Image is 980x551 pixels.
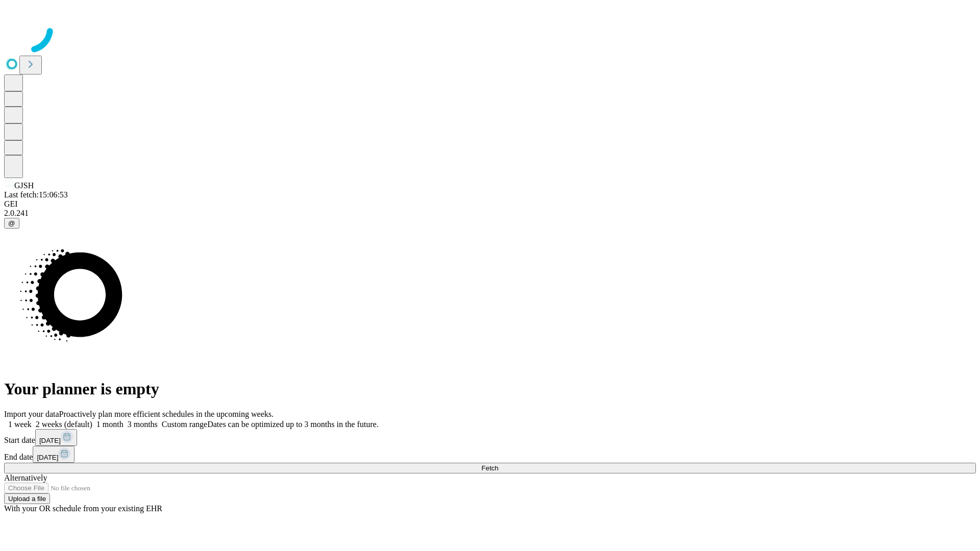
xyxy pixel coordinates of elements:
[8,219,15,227] span: @
[4,410,59,418] span: Import your data
[4,429,976,446] div: Start date
[39,437,61,444] span: [DATE]
[4,190,68,199] span: Last fetch: 15:06:53
[59,410,274,418] span: Proactively plan more efficient schedules in the upcoming weeks.
[4,473,47,482] span: Alternatively
[207,420,378,429] span: Dates can be optimized up to 3 months in the future.
[4,493,50,504] button: Upload a file
[14,181,34,190] span: GJSH
[33,446,75,463] button: [DATE]
[162,420,207,429] span: Custom range
[4,446,976,463] div: End date
[36,420,92,429] span: 2 weeks (default)
[4,380,976,398] h1: Your planner is empty
[4,218,19,229] button: @
[35,429,77,446] button: [DATE]
[8,420,32,429] span: 1 week
[4,209,976,218] div: 2.0.241
[37,454,58,461] span: [DATE]
[96,420,124,429] span: 1 month
[4,504,162,513] span: With your OR schedule from your existing EHR
[481,464,498,472] span: Fetch
[128,420,158,429] span: 3 months
[4,199,976,209] div: GEI
[4,463,976,473] button: Fetch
